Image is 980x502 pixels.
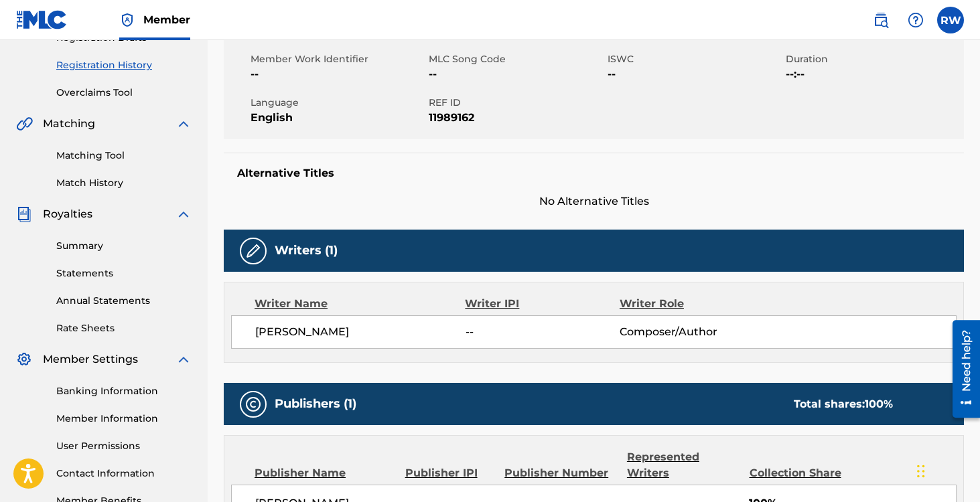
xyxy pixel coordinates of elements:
span: --:-- [786,66,961,82]
span: No Alternative Titles [224,193,964,210]
h5: Alternative Titles [237,167,951,180]
div: Publisher Name [255,465,395,481]
div: Represented Writers [627,449,740,481]
div: Total shares: [794,396,893,412]
img: search [873,12,889,28]
h5: Publishers (1) [275,396,356,412]
div: Writer Role [620,296,760,312]
a: Matching Tool [56,149,192,163]
img: Matching [16,116,33,132]
span: -- [608,66,782,82]
span: Duration [786,52,961,66]
img: expand [176,116,192,132]
h5: Writers (1) [275,243,338,258]
span: -- [466,324,620,340]
img: expand [176,351,192,367]
img: Member Settings [16,351,32,367]
span: 100 % [865,398,893,410]
a: User Permissions [56,439,192,453]
div: User Menu [937,7,964,33]
div: Publisher Number [504,465,617,481]
a: Rate Sheets [56,321,192,335]
img: help [908,12,924,28]
div: Drag [917,451,925,491]
span: MLC Song Code [429,52,604,66]
span: Member [143,12,190,27]
span: REF ID [429,96,604,110]
img: Writers [245,243,261,259]
a: Banking Information [56,384,192,398]
img: Royalties [16,206,32,222]
a: Overclaims Tool [56,86,192,100]
div: Help [902,7,929,33]
img: MLC Logo [16,10,68,29]
div: Writer IPI [465,296,620,312]
img: Publishers [245,396,261,412]
img: expand [176,206,192,222]
span: Language [251,96,425,110]
a: Public Search [867,7,894,33]
span: -- [429,66,604,82]
iframe: Resource Center [942,315,980,423]
a: Member Information [56,412,192,426]
a: Registration History [56,58,192,72]
span: Royalties [43,206,92,222]
a: Statements [56,266,192,280]
span: Member Settings [43,351,138,367]
span: -- [251,66,425,82]
span: English [251,110,425,126]
span: 11989162 [429,110,604,126]
div: Writer Name [255,296,465,312]
a: Summary [56,239,192,253]
img: Top Rightsholder [119,12,135,28]
span: ISWC [608,52,782,66]
div: Publisher IPI [405,465,495,481]
span: Member Work Identifier [251,52,425,66]
a: Match History [56,176,192,190]
span: [PERSON_NAME] [255,324,466,340]
iframe: Chat Widget [913,438,980,502]
a: Contact Information [56,467,192,481]
span: Matching [43,116,95,132]
a: Annual Statements [56,294,192,308]
span: Composer/Author [620,324,760,340]
div: Collection Share [750,465,855,481]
